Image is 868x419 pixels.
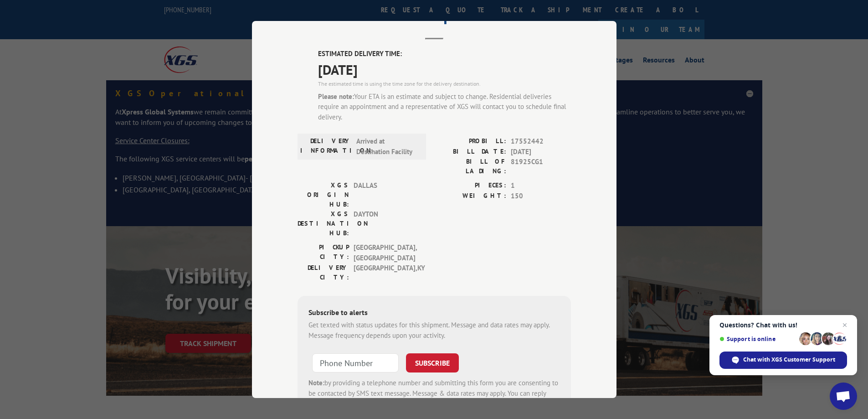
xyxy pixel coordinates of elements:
button: SUBSCRIBE [406,353,459,372]
span: [DATE] [511,147,571,157]
span: 150 [511,191,571,202]
span: Chat with XGS Customer Support [719,352,847,369]
a: Open chat [830,383,857,410]
h2: Track Shipment [298,9,571,26]
strong: Please note: [318,92,354,101]
label: BILL OF LADING: [434,157,506,176]
span: DAYTON [354,209,415,238]
span: [GEOGRAPHIC_DATA] , KY [354,263,415,282]
span: DALLAS [354,181,415,209]
div: Your ETA is an estimate and subject to change. Residential deliveries require an appointment and ... [318,92,571,123]
label: XGS ORIGIN HUB: [298,181,349,209]
span: 81925CG1 [511,157,571,176]
span: Arrived at Destination Facility [356,136,418,157]
label: BILL DATE: [434,147,506,157]
span: 1 [511,181,571,191]
label: WEIGHT: [434,191,506,202]
span: 17552442 [511,136,571,147]
div: Get texted with status updates for this shipment. Message and data rates may apply. Message frequ... [308,320,560,341]
label: ESTIMATED DELIVERY TIME: [318,49,571,59]
span: Questions? Chat with us! [719,321,847,329]
div: The estimated time is using the time zone for the delivery destination. [318,80,571,88]
input: Phone Number [312,353,399,372]
strong: Note: [308,378,324,387]
span: [DATE] [318,59,571,80]
label: PICKUP CITY: [298,243,349,263]
span: Support is online [719,336,796,342]
div: Subscribe to alerts [308,307,560,320]
div: by providing a telephone number and submitting this form you are consenting to be contacted by SM... [308,378,560,409]
label: DELIVERY CITY: [298,263,349,282]
span: [GEOGRAPHIC_DATA] , [GEOGRAPHIC_DATA] [354,243,415,263]
label: XGS DESTINATION HUB: [298,209,349,238]
label: DELIVERY INFORMATION: [300,136,352,157]
label: PIECES: [434,181,506,191]
label: PROBILL: [434,136,506,147]
span: Chat with XGS Customer Support [743,356,835,364]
